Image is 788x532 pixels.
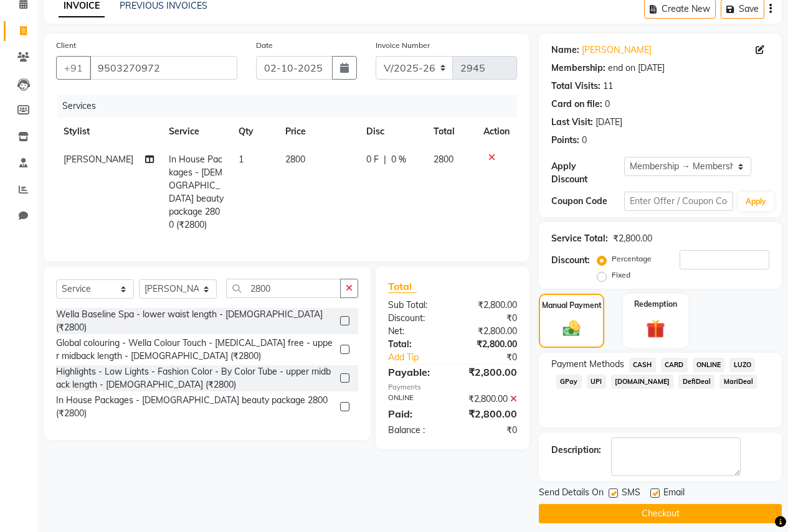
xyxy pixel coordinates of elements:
label: Date [256,40,273,51]
div: ₹2,800.00 [452,406,526,421]
label: Invoice Number [376,40,430,51]
div: Coupon Code [551,195,624,208]
div: Paid: [379,406,453,421]
th: Total [426,118,476,146]
span: In House Packages - [DEMOGRAPHIC_DATA] beauty package 2800 (₹2800) [169,154,224,230]
div: Last Visit: [551,116,593,129]
span: DefiDeal [678,375,714,389]
div: Membership: [551,62,605,75]
img: _cash.svg [558,319,586,338]
span: [PERSON_NAME] [64,154,133,165]
th: Stylist [56,118,161,146]
img: _gift.svg [640,317,671,340]
div: ₹0 [452,312,526,325]
div: Payable: [379,365,453,380]
div: Service Total: [551,232,608,245]
div: 0 [582,134,587,147]
div: Payments [388,382,517,393]
th: Disc [359,118,426,146]
span: Total [388,280,417,293]
div: ₹0 [452,424,526,437]
div: Total Visits: [551,80,600,93]
div: Points: [551,134,579,147]
th: Action [476,118,517,146]
input: Search or Scan [226,279,341,298]
span: MariDeal [719,375,757,389]
div: Highlights - Low Lights - Fashion Color - By Color Tube - upper midback length - [DEMOGRAPHIC_DAT... [56,365,335,391]
div: Services [57,95,526,118]
div: Wella Baseline Spa - lower waist length - [DEMOGRAPHIC_DATA] (₹2800) [56,308,335,334]
a: [PERSON_NAME] [582,44,652,57]
a: Add Tip [379,351,465,364]
div: Discount: [379,312,453,325]
span: GPay [556,375,582,389]
th: Service [161,118,231,146]
div: Name: [551,44,579,57]
div: Description: [551,444,601,457]
div: ₹2,800.00 [452,365,526,380]
button: +91 [56,56,91,80]
span: 0 % [391,153,406,166]
div: 11 [603,80,613,93]
span: ONLINE [693,358,725,372]
div: ₹2,800.00 [452,393,526,406]
div: Global colouring - Wella Colour Touch - [MEDICAL_DATA] free - upper midback length - [DEMOGRAPHIC... [56,337,335,363]
span: UPI [587,375,606,389]
span: Payment Methods [551,358,624,371]
div: ₹2,800.00 [613,232,652,245]
div: [DATE] [596,116,622,129]
label: Manual Payment [542,300,602,311]
span: | [384,153,386,166]
div: ONLINE [379,393,453,406]
span: 1 [239,154,244,165]
div: Discount: [551,254,590,267]
div: ₹2,800.00 [452,299,526,312]
div: end on [DATE] [608,62,665,75]
span: 2800 [285,154,305,165]
span: SMS [622,486,640,502]
th: Qty [231,118,278,146]
div: Balance : [379,424,453,437]
div: In House Packages - [DEMOGRAPHIC_DATA] beauty package 2800 (₹2800) [56,394,335,420]
label: Redemption [634,299,677,310]
span: CARD [661,358,688,372]
span: 0 F [366,153,379,166]
div: 0 [605,98,610,111]
span: 2800 [434,154,453,165]
span: LUZO [729,358,755,372]
div: Net: [379,325,453,338]
div: Card on file: [551,98,602,111]
span: [DOMAIN_NAME] [611,375,674,389]
div: Apply Discount [551,160,624,186]
label: Percentage [612,253,652,264]
div: ₹2,800.00 [452,338,526,351]
span: CASH [629,358,656,372]
span: Send Details On [539,486,604,502]
button: Checkout [539,504,782,523]
label: Client [56,40,76,51]
div: ₹2,800.00 [452,325,526,338]
input: Search by Name/Mobile/Email/Code [90,56,237,80]
div: Total: [379,338,453,351]
span: Email [663,486,685,502]
th: Price [278,118,359,146]
label: Fixed [612,269,630,281]
button: Apply [738,192,774,211]
input: Enter Offer / Coupon Code [624,192,733,211]
div: ₹0 [465,351,526,364]
div: Sub Total: [379,299,453,312]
